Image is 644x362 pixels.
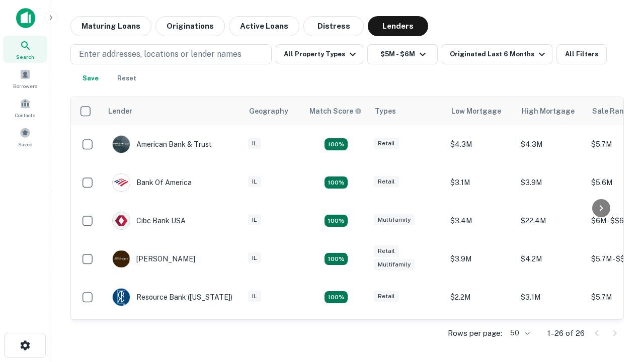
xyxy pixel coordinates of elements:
div: Retail [374,176,399,188]
img: picture [113,174,130,191]
div: Multifamily [374,214,415,226]
th: Geography [243,97,303,125]
span: Search [16,53,34,61]
div: IL [248,291,261,302]
img: picture [113,212,130,229]
td: $2.2M [445,278,516,316]
div: High Mortgage [522,105,575,117]
button: $5M - $6M [367,44,438,64]
a: Saved [3,123,47,150]
td: $19.4M [516,316,586,354]
a: Borrowers [3,65,47,92]
h6: Match Score [309,106,360,117]
div: Retail [374,291,399,302]
button: Originations [155,16,225,36]
button: All Filters [556,44,607,64]
div: American Bank & Trust [112,135,212,153]
button: All Property Types [276,44,363,64]
td: $22.4M [516,202,586,240]
td: $4.3M [516,125,586,163]
button: Maturing Loans [70,16,151,36]
img: capitalize-icon.png [16,8,35,28]
th: High Mortgage [516,97,586,125]
p: Rows per page: [448,327,502,339]
span: Saved [18,140,33,148]
div: Bank Of America [112,173,192,192]
div: Cibc Bank USA [112,212,186,230]
img: picture [113,250,130,267]
div: Retail [374,138,399,149]
th: Lender [102,97,243,125]
span: Contacts [15,111,35,119]
a: Search [3,36,47,63]
div: IL [248,214,261,226]
div: Low Mortgage [451,105,501,117]
button: Save your search to get updates of matches that match your search criteria. [74,68,107,88]
div: IL [248,138,261,149]
button: Originated Last 6 Months [442,44,552,64]
span: Borrowers [13,82,37,90]
button: Distress [303,16,364,36]
div: Matching Properties: 4, hasApolloMatch: undefined [325,291,348,303]
div: Originated Last 6 Months [450,48,548,60]
p: 1–26 of 26 [547,327,585,339]
th: Types [369,97,445,125]
div: [PERSON_NAME] [112,250,195,268]
td: $4.3M [445,125,516,163]
div: Capitalize uses an advanced AI algorithm to match your search with the best lender. The match sco... [309,106,362,117]
th: Capitalize uses an advanced AI algorithm to match your search with the best lender. The match sco... [303,97,369,125]
button: Lenders [368,16,428,36]
div: Retail [374,245,399,257]
div: Types [375,105,396,117]
th: Low Mortgage [445,97,516,125]
td: $19.4M [445,316,516,354]
p: Enter addresses, locations or lender names [79,48,242,60]
button: Active Loans [229,16,299,36]
div: Matching Properties: 7, hasApolloMatch: undefined [325,138,348,150]
div: IL [248,252,261,264]
button: Reset [111,68,143,88]
div: IL [248,176,261,188]
div: 50 [506,326,531,340]
img: picture [113,136,130,153]
div: Geography [249,105,288,117]
a: Contacts [3,94,47,121]
td: $3.9M [516,163,586,202]
iframe: Chat Widget [594,249,644,298]
div: Matching Properties: 4, hasApolloMatch: undefined [325,215,348,227]
div: Resource Bank ([US_STATE]) [112,288,232,306]
img: picture [113,289,130,306]
td: $4.2M [516,240,586,278]
button: Enter addresses, locations or lender names [70,44,272,64]
div: Multifamily [374,259,415,270]
td: $3.1M [445,163,516,202]
div: Matching Properties: 4, hasApolloMatch: undefined [325,253,348,265]
td: $3.4M [445,202,516,240]
td: $3.1M [516,278,586,316]
td: $3.9M [445,240,516,278]
div: Matching Properties: 4, hasApolloMatch: undefined [325,176,348,189]
div: Lender [108,105,132,117]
